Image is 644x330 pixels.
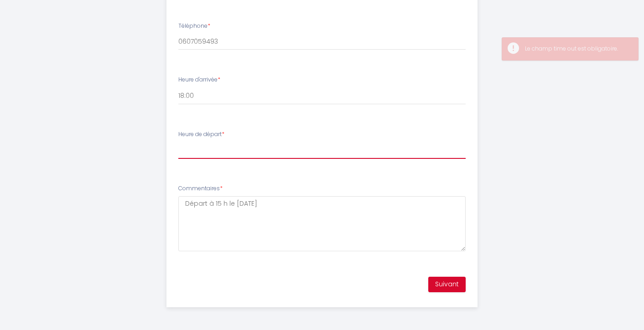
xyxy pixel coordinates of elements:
[178,130,224,139] label: Heure de départ
[525,45,629,53] div: Le champ time out est obligatoire.
[178,76,220,84] label: Heure d'arrivée
[178,184,223,193] label: Commentaires
[178,22,210,30] label: Téléphone
[428,277,466,292] button: Suivant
